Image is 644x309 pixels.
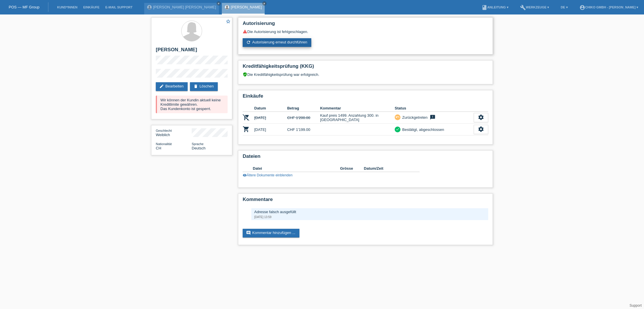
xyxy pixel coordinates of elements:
div: [DATE] 13:59 [254,215,485,219]
i: verified_user [243,72,247,77]
a: refreshAutorisierung erneut durchführen [243,38,311,47]
a: Kund*innen [54,6,80,9]
th: Datum/Zeit [364,165,411,172]
i: book [482,5,487,10]
a: Support [630,303,642,308]
a: [PERSON_NAME] [PERSON_NAME] [153,5,216,9]
div: Adresse falsch ausgefüllt [254,210,485,214]
div: Weiblich [156,128,192,137]
div: Die Kreditfähigkeitsprüfung war erfolgreich. [243,72,488,81]
a: buildWerkzeuge ▾ [517,6,552,9]
a: E-Mail Support [103,6,136,9]
a: POS — MF Group [9,5,39,9]
i: check [396,127,400,131]
td: CHF 1'200.00 [287,112,320,124]
a: account_circleChiko GmbH - [PERSON_NAME] ▾ [577,6,641,9]
a: star_border [226,19,231,25]
span: Nationalität [156,142,172,146]
i: close [217,2,220,5]
h2: Kreditfähigkeitsprüfung (KKG) [243,63,488,72]
span: Geschlecht [156,129,172,132]
i: close [263,2,266,5]
h2: Kommentare [243,197,488,205]
h2: Autorisierung [243,21,488,29]
i: build [520,5,526,10]
i: undo [396,115,400,119]
a: DE ▾ [558,6,570,9]
td: [DATE] [254,112,287,124]
th: Betrag [287,105,320,112]
a: deleteLöschen [190,82,218,91]
div: Wir können der Kundin aktuell keine Kreditlimite gewähren. Das Kundenkonto ist gesperrt. [156,96,228,113]
h2: Einkäufe [243,93,488,102]
i: POSP00020870 [243,126,250,133]
span: Deutsch [192,146,206,150]
h2: Dateien [243,153,488,162]
th: Grösse [340,165,364,172]
a: bookAnleitung ▾ [479,6,511,9]
i: comment [246,231,251,235]
i: account_circle [579,5,585,10]
td: CHF 1'199.00 [287,124,320,136]
h2: [PERSON_NAME] [156,47,228,56]
i: star_border [226,19,231,24]
i: refresh [246,40,251,45]
i: delete [193,84,198,89]
a: [PERSON_NAME] [231,5,262,9]
i: warning [243,29,247,34]
th: Datei [253,165,340,172]
a: close [262,1,266,6]
i: settings [478,126,484,132]
a: Einkäufe [80,6,102,9]
i: visibility [243,173,247,177]
span: Schweiz [156,146,161,150]
td: [DATE] [254,124,287,136]
a: visibilityÄltere Dokumente einblenden [243,173,292,177]
td: Kauf preis 1499. Anzahlung 300. in [GEOGRAPHIC_DATA] [320,112,395,124]
div: Die Autorisierung ist fehlgeschlagen. [243,29,488,34]
a: commentKommentar hinzufügen ... [243,229,299,237]
i: feedback [429,114,436,120]
i: POSP00020856 [243,114,250,121]
a: editBearbeiten [156,82,188,91]
th: Kommentar [320,105,395,112]
i: settings [478,114,484,120]
div: Bestätigt, abgeschlossen [400,127,444,133]
div: Zurückgetreten [400,114,427,120]
th: Status [395,105,474,112]
i: edit [159,84,164,89]
th: Datum [254,105,287,112]
a: close [217,1,221,6]
span: Sprache [192,142,204,146]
